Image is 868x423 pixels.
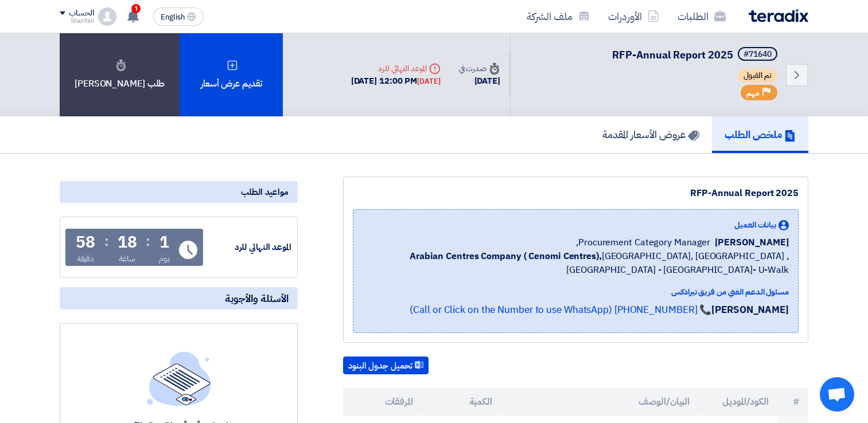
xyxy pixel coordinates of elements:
span: Procurement Category Manager, [576,236,710,249]
span: الأسئلة والأجوبة [225,292,289,305]
th: # [778,388,808,416]
div: مسئول الدعم الفني من فريق تيرادكس [363,286,789,298]
button: تحميل جدول البنود [343,357,429,375]
img: Teradix logo [749,9,808,22]
th: الكمية [422,388,501,416]
div: الحساب [69,9,94,18]
a: 📞 [PHONE_NUMBER] (Call or Click on the Number to use WhatsApp) [410,303,711,317]
th: المرفقات [343,388,422,416]
th: البيان/الوصف [501,388,699,416]
div: Open chat [820,377,854,412]
div: 58 [76,234,95,250]
div: [DATE] [417,76,440,87]
div: 1 [159,234,169,250]
b: Arabian Centres Company ( Cenomi Centres), [410,249,602,263]
button: English [153,7,204,26]
span: RFP-Annual Report 2025 [612,47,733,62]
div: : [146,231,150,252]
span: 1 [131,4,141,13]
span: [GEOGRAPHIC_DATA], [GEOGRAPHIC_DATA] ,[GEOGRAPHIC_DATA] - [GEOGRAPHIC_DATA]- U-Walk [363,249,789,277]
div: 18 [118,234,137,250]
span: English [161,13,185,21]
div: صدرت في [459,62,500,75]
div: دقيقة [77,253,95,265]
div: #71640 [744,50,772,58]
th: الكود/الموديل [699,388,778,416]
span: بيانات العميل [734,219,776,231]
a: ملخص الطلب [712,116,808,153]
div: Sharifah [60,18,94,24]
img: empty_state_list.svg [147,351,211,405]
div: : [104,231,108,252]
div: تقديم عرض أسعار [180,33,283,116]
strong: [PERSON_NAME] [711,303,789,317]
span: تم القبول [738,69,777,83]
div: [DATE] 12:00 PM [351,75,441,88]
div: يوم [159,253,170,265]
div: طلب [PERSON_NAME] [60,33,180,116]
a: الأوردرات [599,3,668,30]
div: [DATE] [459,75,500,88]
span: مهم [746,88,760,99]
a: عروض الأسعار المقدمة [590,116,712,153]
div: الموعد النهائي للرد [205,241,291,254]
span: [PERSON_NAME] [715,236,789,249]
img: profile_test.png [98,7,116,26]
h5: عروض الأسعار المقدمة [602,128,699,141]
a: ملف الشركة [517,3,599,30]
a: الطلبات [668,3,735,30]
div: ساعة [119,253,135,265]
div: مواعيد الطلب [60,181,298,203]
h5: RFP-Annual Report 2025 [612,47,780,63]
h5: ملخص الطلب [725,128,796,141]
div: RFP-Annual Report 2025 [353,186,799,200]
div: الموعد النهائي للرد [351,62,441,75]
